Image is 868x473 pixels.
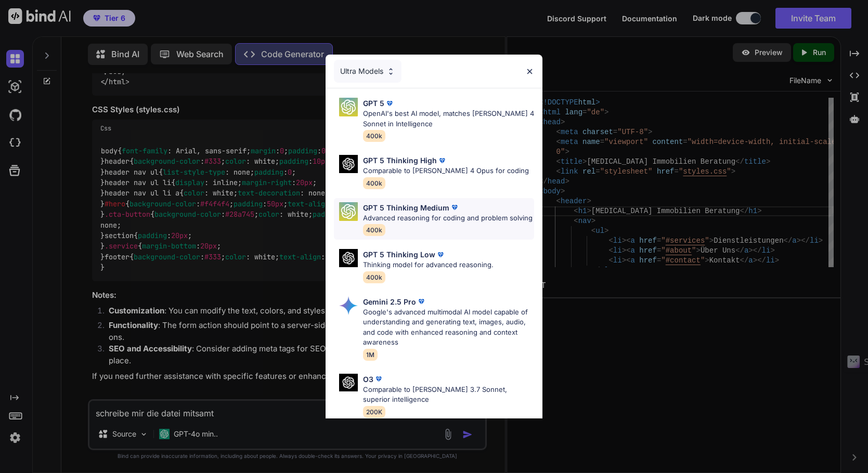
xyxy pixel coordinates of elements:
img: premium [435,249,446,260]
p: GPT 5 Thinking Medium [363,202,449,213]
img: premium [384,98,395,109]
p: Thinking model for advanced reasoning. [363,260,494,270]
span: 400k [363,130,385,142]
span: 400k [363,177,385,189]
p: Google's advanced multimodal AI model capable of understanding and generating text, images, audio... [363,307,534,348]
img: Pick Models [339,296,358,315]
img: Pick Models [339,155,358,173]
p: GPT 5 [363,98,384,109]
div: Ultra Models [334,60,401,83]
img: Pick Models [386,67,395,76]
p: Comparable to [PERSON_NAME] 4 Opus for coding [363,166,529,176]
p: GPT 5 Thinking Low [363,249,435,260]
img: premium [437,155,447,166]
p: Comparable to [PERSON_NAME] 3.7 Sonnet, superior intelligence [363,385,534,405]
img: Pick Models [339,98,358,116]
span: 1M [363,349,378,361]
p: Gemini 2.5 Pro [363,296,416,307]
p: GPT 5 Thinking High [363,155,437,166]
p: Advanced reasoning for coding and problem solving [363,213,533,224]
span: 400k [363,271,385,283]
span: 400k [363,224,385,236]
img: premium [373,374,384,384]
p: OpenAI's best AI model, matches [PERSON_NAME] 4 Sonnet in Intelligence [363,109,534,129]
img: Pick Models [339,249,358,267]
span: 200K [363,406,385,418]
img: close [525,67,534,76]
p: O3 [363,374,373,385]
img: premium [449,202,460,213]
img: Pick Models [339,374,358,392]
img: Pick Models [339,202,358,221]
img: premium [416,296,426,307]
